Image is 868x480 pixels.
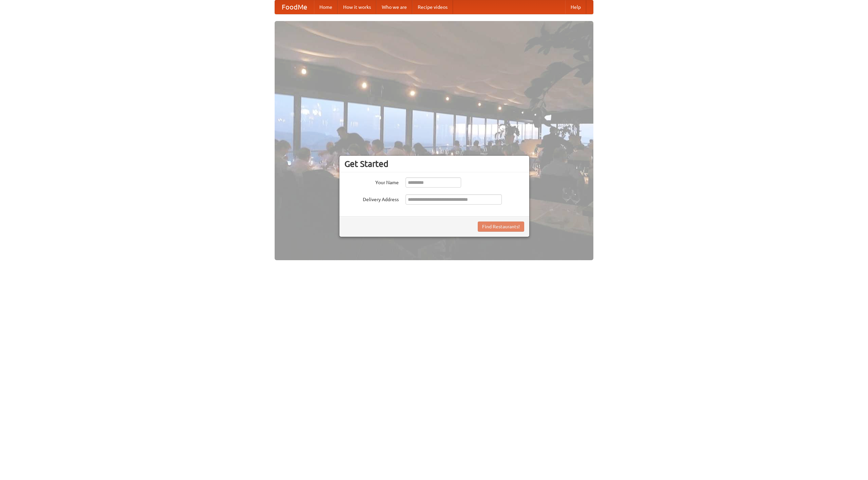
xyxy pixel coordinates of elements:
a: FoodMe [275,0,314,14]
button: Find Restaurants! [478,222,524,232]
a: Recipe videos [412,0,453,14]
a: How it works [338,0,376,14]
label: Your Name [344,177,399,186]
h3: Get Started [344,159,524,169]
label: Delivery Address [344,194,399,203]
a: Help [565,0,586,14]
a: Who we are [376,0,412,14]
a: Home [314,0,338,14]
